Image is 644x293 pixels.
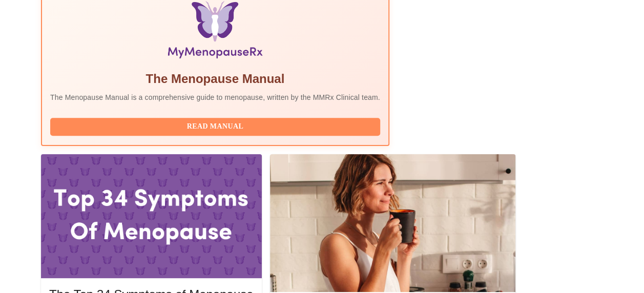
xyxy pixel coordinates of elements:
img: Menopause Manual [102,1,327,62]
span: Read Manual [60,120,370,133]
a: Read Manual [50,121,383,130]
h5: The Menopause Manual [50,71,380,87]
button: Read Manual [50,118,380,136]
p: The Menopause Manual is a comprehensive guide to menopause, written by the MMRx Clinical team. [50,92,380,102]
